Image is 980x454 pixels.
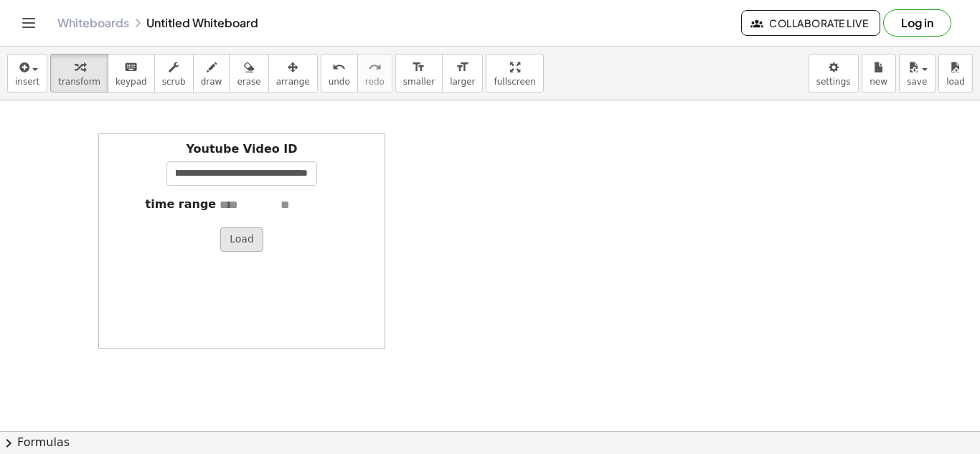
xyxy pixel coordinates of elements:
span: save [907,77,927,87]
button: insert [7,54,47,93]
button: transform [50,54,108,93]
i: format_size [456,59,469,76]
span: undo [329,77,350,87]
i: format_size [412,59,425,76]
label: Youtube Video ID [186,141,297,158]
span: Collaborate Live [753,16,868,29]
span: arrange [276,77,310,87]
button: Collaborate Live [741,10,880,36]
button: format_sizesmaller [395,54,443,93]
button: format_sizelarger [442,54,483,93]
span: scrub [162,77,186,87]
button: undoundo [321,54,358,93]
label: time range [146,197,217,213]
span: keypad [116,77,147,87]
span: load [946,77,965,87]
span: smaller [403,77,435,87]
span: new [870,77,887,87]
button: keyboardkeypad [108,54,155,93]
button: Toggle navigation [17,11,40,34]
button: arrange [268,54,318,93]
span: settings [816,77,851,87]
button: redoredo [357,54,392,93]
span: larger [450,77,475,87]
button: erase [229,54,268,93]
button: load [938,54,973,93]
span: transform [58,77,100,87]
button: Load [220,227,263,252]
span: fullscreen [494,77,535,87]
button: Log in [883,9,951,37]
i: redo [368,59,382,76]
button: scrub [154,54,194,93]
span: redo [365,77,385,87]
button: save [899,54,936,93]
span: insert [15,77,39,87]
button: fullscreen [486,54,543,93]
button: new [862,54,896,93]
i: undo [332,59,346,76]
button: draw [193,54,230,93]
a: Whiteboards [57,16,129,30]
i: keyboard [124,59,138,76]
button: settings [809,54,859,93]
span: draw [201,77,222,87]
span: erase [237,77,260,87]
